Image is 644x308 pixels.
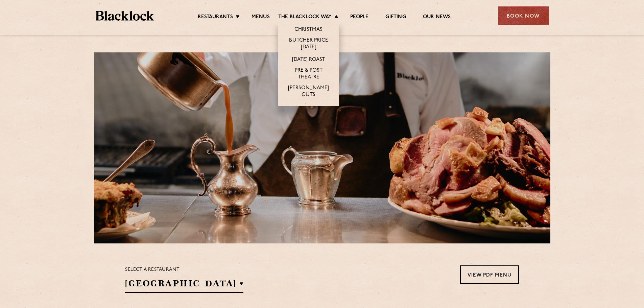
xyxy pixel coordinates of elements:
[278,14,332,21] a: The Blacklock Way
[252,14,270,21] a: Menus
[292,56,325,64] a: [DATE] Roast
[385,14,406,21] a: Gifting
[294,26,323,34] a: Christmas
[285,67,332,81] a: Pre & Post Theatre
[125,278,243,293] h2: [GEOGRAPHIC_DATA]
[285,37,332,51] a: Butcher Price [DATE]
[350,14,368,21] a: People
[285,85,332,99] a: [PERSON_NAME] Cuts
[125,265,243,274] p: Select a restaurant
[498,6,549,25] div: Book Now
[460,265,519,284] a: View PDF Menu
[198,14,233,21] a: Restaurants
[96,11,154,21] img: BL_Textured_Logo-footer-cropped.svg
[423,14,451,21] a: Our News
